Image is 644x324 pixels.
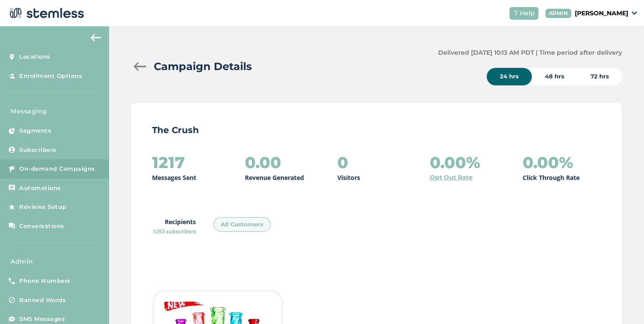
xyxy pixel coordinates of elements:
[430,173,473,182] a: Opt Out Rate
[19,222,64,231] span: Conversations
[19,315,65,324] span: SMS Messages
[430,154,480,171] h2: 0.00%
[19,184,61,193] span: Automations
[337,173,360,182] p: Visitors
[154,59,252,74] h2: Campaign Details
[19,146,57,155] span: Subscribers
[520,9,535,18] span: Help
[337,154,348,171] h2: 0
[523,173,580,182] p: Click Through Rate
[7,4,84,22] img: logo-dark-0685b13c.svg
[152,217,196,236] label: Recipients
[152,124,601,136] p: The Crush
[438,48,622,57] label: Delivered [DATE] 10:13 AM PDT | Time period after delivery
[213,217,271,232] div: All Customers
[19,277,71,285] span: Phone Numbers
[532,68,577,85] div: 48 hrs
[632,11,637,15] img: icon_down-arrow-small-66adaf34.svg
[152,173,196,182] p: Messages Sent
[19,296,66,305] span: Banned Words
[152,154,185,171] h2: 1217
[19,203,67,211] span: Reviews Setup
[19,72,82,81] span: Enrollment Options
[245,154,281,171] h2: 0.00
[513,11,518,16] img: icon-help-white-03924b79.svg
[600,282,644,324] iframe: Chat Widget
[19,127,51,135] span: Segments
[19,53,50,61] span: Locations
[19,165,95,173] span: On-demand Campaigns
[523,154,573,171] h2: 0.00%
[245,173,304,182] p: Revenue Generated
[152,228,196,235] span: 1253 subscribers
[91,34,101,41] img: icon-arrow-back-accent-c549486e.svg
[577,68,622,85] div: 72 hrs
[487,68,532,85] div: 24 hrs
[545,9,572,18] div: ADMIN
[575,9,628,18] p: [PERSON_NAME]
